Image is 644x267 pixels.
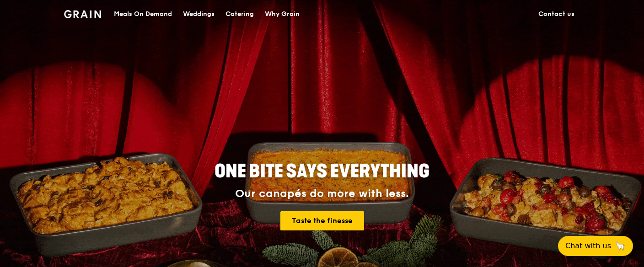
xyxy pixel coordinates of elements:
[177,0,220,28] a: Weddings
[215,160,429,182] span: ONE BITE SAYS EVERYTHING
[533,0,580,28] a: Contact us
[220,0,259,28] a: Catering
[183,0,215,28] div: Weddings
[615,240,626,251] span: 🦙
[225,0,254,28] div: Catering
[114,0,172,28] div: Meals On Demand
[565,240,611,251] span: Chat with us
[64,10,101,18] img: Grain
[558,236,633,256] button: Chat with us🦙
[280,211,364,230] a: Taste the finesse
[265,0,300,28] div: Why Grain
[259,0,305,28] a: Why Grain
[157,187,487,200] div: Our canapés do more with less.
